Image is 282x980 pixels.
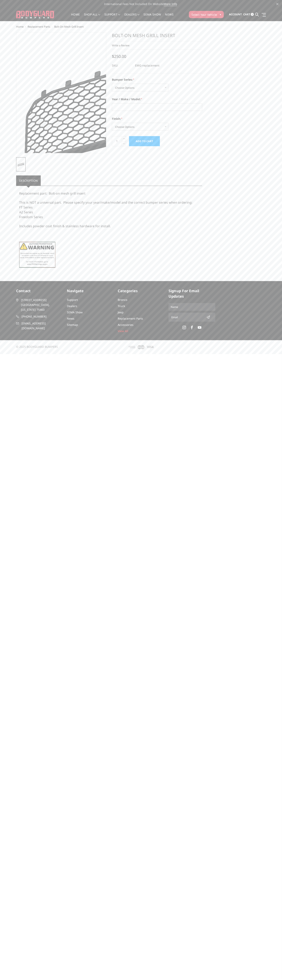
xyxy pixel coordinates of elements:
h5: Categories [118,288,164,294]
a: SEMA Show [67,310,83,314]
input: Add to Cart [129,136,160,146]
span: [EMAIL_ADDRESS][DOMAIN_NAME] [22,321,63,331]
h5: Navigate [67,288,114,294]
a: Cart 0 [243,9,254,20]
input: Email [170,314,205,320]
label: Year / Make / Model: [112,97,202,101]
a: Jeep [118,310,124,314]
a: Accessories [118,323,133,327]
a: Support [104,13,120,21]
h5: signup for email updates [169,288,215,299]
span: A2 Series [19,210,33,214]
span: Includes powder coat finish & stainless hardware for install. [19,224,111,228]
a: More Info [164,2,177,6]
span: Cart [243,13,250,16]
h5: contact [16,288,63,294]
span: Account [229,13,242,16]
a: Bronco [118,298,127,302]
label: Finish: [112,117,202,121]
a: SEMA Show [144,13,161,21]
dd: EMG-replacement [135,62,159,69]
img: Bolt-On Mesh Grill Insert [17,163,24,167]
a: View All [118,329,128,333]
a: Home [16,25,24,28]
span: $250.00 [112,54,126,59]
a: shop all [84,13,100,21]
input: Name [169,304,215,310]
a: News [67,317,74,320]
a: Dealers [124,13,140,21]
span: FT Series [19,205,33,210]
span: [PHONE_NUMBER] [22,314,63,319]
a: Description [16,175,41,186]
button: Select Your Vehicle [189,11,224,18]
span: ▾ [220,12,221,17]
a: Replacement Parts [118,317,143,320]
span: Freedom Series [19,215,43,219]
a: Truck [118,304,125,308]
label: Bumper Series: [112,77,202,82]
span: [STREET_ADDRESS] [GEOGRAPHIC_DATA], [US_STATE] 75460 [21,298,62,312]
span: Bolt-On Mesh Grill Insert [54,25,84,28]
span: Select Your Vehicle [191,13,217,17]
img: BODYGUARD BUMPERS [16,11,54,18]
h1: Bolt-On Mesh Grill Insert [112,32,202,41]
a: Account [229,9,242,20]
a: Support [67,298,78,302]
a: Bolt-On Mesh Grill Insert [16,32,106,153]
span: 0 [251,13,254,16]
a: Dealers [67,304,77,308]
a: Write a Review [112,44,129,47]
span: © 2025 BODYGUARD BUMPERS [16,345,58,349]
span: This is NOT a universal part. Please specify your year/make/model and the correct bumper series w... [19,200,192,205]
span: Replacement part: Bolt-on mesh grill insert [19,191,85,196]
a: News [165,13,173,21]
a: Replacement Parts [28,25,50,28]
a: Sitemap [67,323,78,327]
a: [PHONE_NUMBER] [16,314,63,319]
a: [EMAIL_ADDRESS][DOMAIN_NAME] [16,321,63,331]
a: Home [71,13,80,21]
dt: SKU: [112,62,132,69]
